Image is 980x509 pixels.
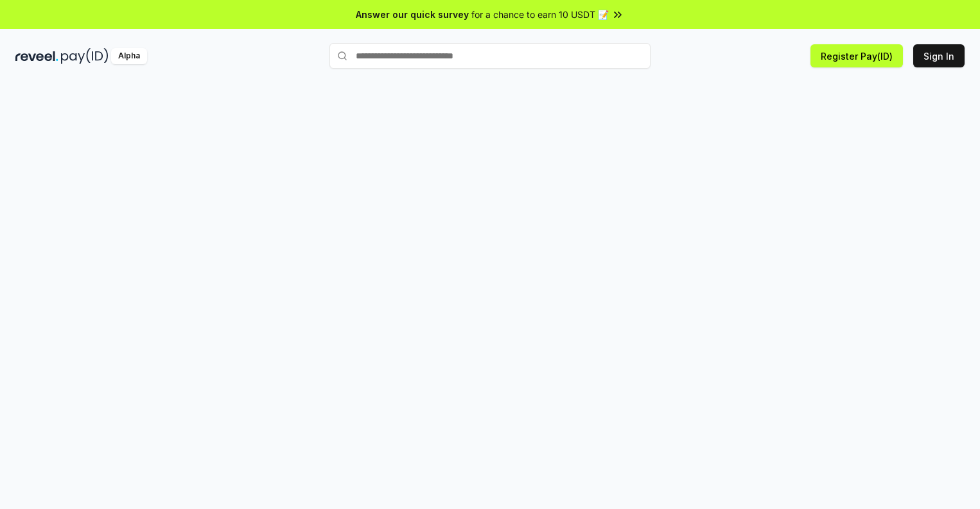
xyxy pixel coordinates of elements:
[356,8,469,21] span: Answer our quick survey
[810,44,903,67] button: Register Pay(ID)
[15,48,58,64] img: reveel_dark
[111,48,147,64] div: Alpha
[471,8,609,21] span: for a chance to earn 10 USDT 📝
[61,48,109,64] img: pay_id
[913,44,965,67] button: Sign In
